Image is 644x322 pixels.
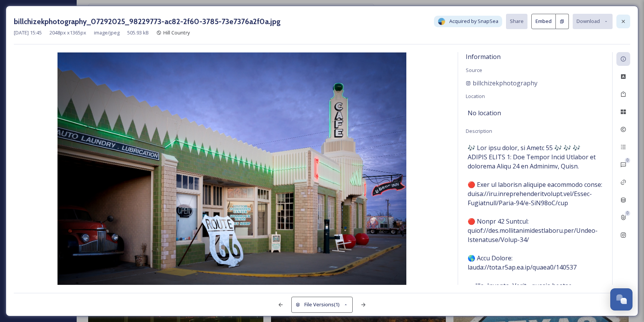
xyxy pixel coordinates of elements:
span: image/jpeg [94,29,120,36]
span: Location [466,93,485,100]
a: billchizekphotography [466,78,537,88]
img: snapsea-logo.png [438,18,445,25]
span: 505.93 kB [127,29,149,36]
button: File Versions(1) [291,297,353,312]
button: Open Chat [610,288,632,311]
span: Hill Country [163,29,190,36]
button: Download [573,14,613,29]
span: 2048 px x 1365 px [49,29,86,36]
img: 1lJ8SL9RL_HaAI8Wjmex_gpHezzjO8Dgh.jpg [14,52,450,285]
button: Embed [531,14,556,29]
div: 0 [625,211,630,216]
span: Acquired by SnapSea [449,18,498,25]
span: No location [468,108,501,118]
span: [DATE] 15:45 [14,29,42,36]
button: Share [506,14,527,29]
div: 0 [625,158,630,163]
span: billchizekphotography [473,78,537,88]
span: Description [466,127,492,134]
span: Information [466,52,501,61]
h3: billchizekphotography_07292025_98229773-ac82-2f60-3785-73e7376a2f0a.jpg [14,16,281,27]
span: Source [466,67,482,74]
